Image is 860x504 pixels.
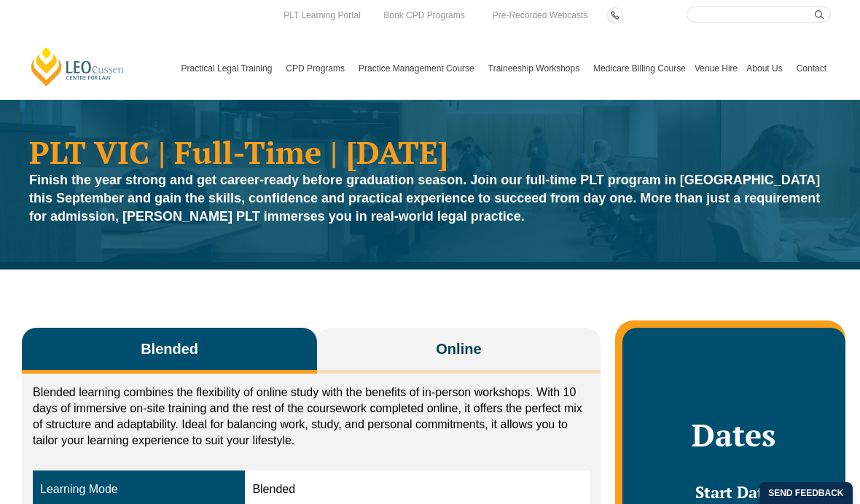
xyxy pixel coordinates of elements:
a: Book CPD Programs [380,7,468,23]
p: Blended learning combines the flexibility of online study with the benefits of in-person workshop... [33,385,590,449]
a: [PERSON_NAME] Centre for Law [29,46,126,87]
a: Practice Management Course [354,37,484,100]
div: Blended [252,481,582,498]
strong: Finish the year strong and get career-ready before graduation season. Join our full-time PLT prog... [29,173,820,224]
a: PLT Learning Portal [280,7,364,23]
a: Venue Hire [690,37,742,100]
span: Start Date [695,481,773,503]
h2: Dates [637,417,831,453]
div: Learning Mode [40,481,238,498]
a: Practical Legal Training [177,37,282,100]
a: Medicare Billing Course [589,37,690,100]
a: About Us [742,37,791,100]
span: Blended [141,339,198,359]
a: CPD Programs [281,37,354,100]
a: Contact [792,37,831,100]
a: Traineeship Workshops [484,37,589,100]
a: Pre-Recorded Webcasts [489,7,592,23]
span: Online [436,339,481,359]
h1: PLT VIC | Full-Time | [DATE] [29,136,831,168]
